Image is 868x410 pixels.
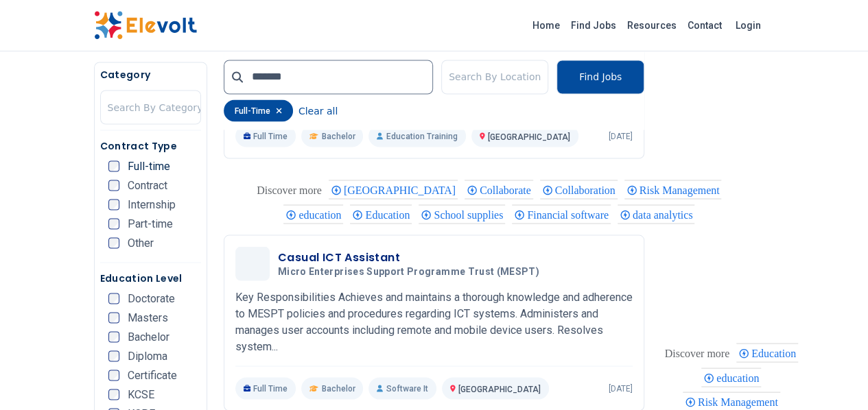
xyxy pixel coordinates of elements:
[512,204,611,224] div: Financial software
[488,132,570,141] span: [GEOGRAPHIC_DATA]
[458,384,541,394] span: [GEOGRAPHIC_DATA]
[321,130,355,141] span: Bachelor
[480,184,535,195] span: Collaborate
[108,160,119,171] input: Full-time
[701,367,761,387] div: education
[624,180,722,199] div: Risk Management
[540,180,618,199] div: Collaboration
[239,250,266,277] img: Micro Enterprises Support Programme Trust (MESPT)
[128,160,170,171] span: Full-time
[128,389,154,400] span: KCSE
[100,68,201,82] h5: Category
[108,237,119,248] input: Other
[298,208,345,220] span: education
[527,208,613,220] span: Financial software
[419,204,505,224] div: School supplies
[555,184,620,195] span: Collaboration
[283,204,343,224] div: education
[465,180,533,199] div: Collaborate
[633,208,697,220] span: data analytics
[799,344,868,410] iframe: Chat Widget
[609,383,633,394] p: [DATE]
[128,293,175,304] span: Doctorate
[94,11,197,40] img: Elevolt
[736,343,798,362] div: Education
[278,249,545,265] h3: Casual ICT Assistant
[556,60,644,94] button: Find Jobs
[100,138,201,152] h5: Contract Type
[329,180,458,199] div: Nairobi
[368,377,436,399] p: Software It
[368,125,465,147] p: Education Training
[235,125,296,147] p: Full Time
[108,180,119,191] input: Contract
[278,265,539,278] span: Micro Enterprises Support Programme Trust (MESPT)
[108,389,119,400] input: KCSE
[640,184,724,195] span: Risk Management
[565,14,622,36] a: Find Jobs
[235,289,633,354] p: Key Responsibilities Achieves and maintains a thorough knowledge and adherence to MESPT policies ...
[128,370,177,381] span: Certificate
[365,208,414,220] span: Education
[664,343,729,363] div: These are topics related to the article that might interest you
[434,208,507,220] span: School supplies
[108,218,119,229] input: Part-time
[716,372,763,383] span: education
[257,180,322,200] div: These are topics related to the article that might interest you
[727,12,769,39] a: Login
[298,99,338,121] button: Clear all
[235,377,296,399] p: Full Time
[350,204,412,224] div: Education
[235,246,633,399] a: Micro Enterprises Support Programme Trust (MESPT)Casual ICT AssistantMicro Enterprises Support Pr...
[321,383,355,394] span: Bachelor
[128,350,167,361] span: Diploma
[108,331,119,342] input: Bachelor
[527,14,565,36] a: Home
[224,99,293,121] div: full-time
[128,312,168,323] span: Masters
[128,180,167,191] span: Contract
[128,331,169,342] span: Bachelor
[698,396,782,407] span: Risk Management
[108,370,119,381] input: Certificate
[108,199,119,210] input: Internship
[751,347,800,359] span: Education
[128,199,176,210] span: Internship
[108,312,119,323] input: Masters
[108,293,119,304] input: Doctorate
[609,130,633,141] p: [DATE]
[682,14,727,36] a: Contact
[128,218,173,229] span: Part-time
[618,204,695,224] div: data analytics
[108,350,119,361] input: Diploma
[344,184,460,195] span: [GEOGRAPHIC_DATA]
[128,237,154,248] span: Other
[622,14,682,36] a: Resources
[100,271,201,285] h5: Education Level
